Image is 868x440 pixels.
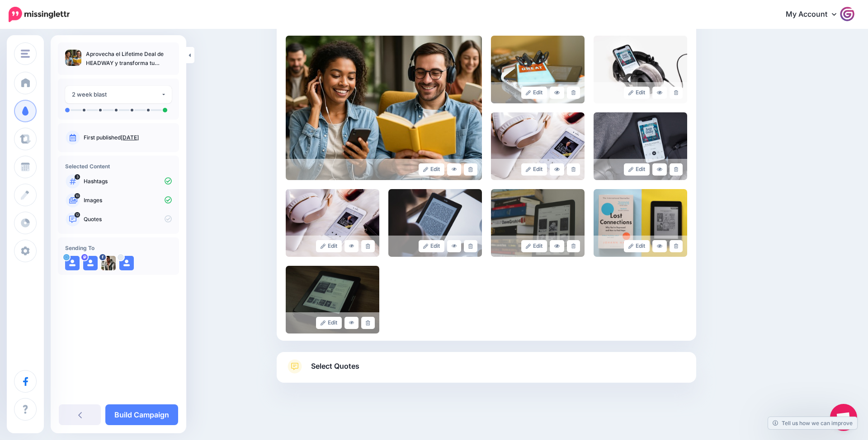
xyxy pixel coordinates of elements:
[316,317,342,329] a: Edit
[286,266,379,333] img: D7CXV72FIP95F2OURBIMN3ZZ0KY9CQMB_large.jpg
[419,163,444,176] a: Edit
[21,50,30,58] img: menu.png
[65,50,81,66] img: 1722e447dca2e233bdc313f3599be42d_thumb.jpg
[311,360,359,372] span: Select Quotes
[624,163,650,176] a: Edit
[768,417,857,429] a: Tell us how we can improve
[594,189,687,257] img: KXNU00HTPNIZUVRZLDUY5LDRCF6IE4F8_large.jpg
[75,193,80,199] span: 10
[65,163,172,170] h4: Selected Content
[521,87,547,99] a: Edit
[65,245,172,251] h4: Sending To
[65,256,80,270] img: user_default_image.png
[84,134,172,142] p: First published
[65,86,172,103] button: 2 week blast
[316,240,342,252] a: Edit
[521,240,547,252] a: Edit
[72,89,161,100] div: 2 week blast
[84,196,172,204] p: Images
[521,163,547,176] a: Edit
[84,177,172,185] p: Hashtags
[121,134,139,141] a: [DATE]
[491,36,585,103] img: 8Y3DOJ1CMMF36F4UKNP4FX0XAEFTWWF0_large.jpg
[624,87,650,99] a: Edit
[75,212,80,218] span: 12
[777,4,854,26] a: My Account
[9,7,70,22] img: Missinglettr
[830,404,857,431] div: Chat abierto
[491,189,585,257] img: WJRLYHOIEUXUBZUJPMHL26QFGI2M7XXV_large.jpg
[75,174,80,180] span: 3
[419,240,444,252] a: Edit
[624,240,650,252] a: Edit
[286,36,482,180] img: 1722e447dca2e233bdc313f3599be42d_large.jpg
[86,50,172,68] p: Aprovecha el Lifetime Deal de HEADWAY y transforma tu tiempo libre en conocimiento
[84,215,172,223] p: Quotes
[594,36,687,103] img: GX471MHBL7QNK13Q4F8U4OOJ4MKVE25H_large.jpg
[83,256,98,270] img: user_default_image.png
[119,256,134,270] img: user_default_image.png
[491,112,585,180] img: DQ2SF19DQUIX5KRO1XFP2GYIIE8QXOQF_large.jpg
[101,256,116,270] img: 493261695_1247610604040735_393046803540310651_n-bsa153759.jpg
[286,359,687,383] a: Select Quotes
[388,189,482,257] img: LH7F73ERP091WG5G74F56MJAG0D0SEIX_large.jpg
[286,189,379,257] img: I0RNTU9DPB3REK1BX09P0BWL3DAD8C0M_large.jpg
[594,112,687,180] img: Y11XQBT5W62U3EWGL94E25TBALS2ADD7_large.jpg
